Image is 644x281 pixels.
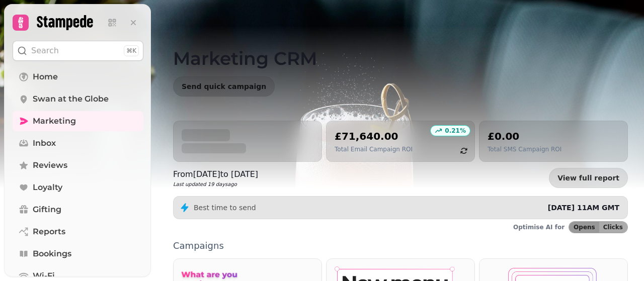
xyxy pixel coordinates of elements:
[335,145,413,153] p: Total Email Campaign ROI
[194,203,256,213] p: Best time to send
[599,222,627,233] button: Clicks
[445,127,466,135] p: 0.21 %
[548,204,619,212] span: [DATE] 11AM GMT
[124,45,139,56] div: ⌘K
[13,133,143,153] a: Inbox
[549,168,628,188] a: View full report
[13,67,143,87] a: Home
[513,223,565,231] p: Optimise AI for
[13,244,143,264] a: Bookings
[13,111,143,131] a: Marketing
[13,89,143,109] a: Swan at the Globe
[488,129,561,143] h2: £0.00
[13,155,143,175] a: Reviews
[173,76,275,97] button: Send quick campaign
[33,181,62,194] span: Loyalty
[33,115,76,127] span: Marketing
[182,83,266,90] span: Send quick campaign
[173,168,258,180] p: From [DATE] to [DATE]
[488,145,561,153] p: Total SMS Campaign ROI
[173,24,628,68] h1: Marketing CRM
[173,180,258,188] p: Last updated 19 days ago
[33,204,61,216] span: Gifting
[31,45,59,57] p: Search
[33,226,65,238] span: Reports
[569,222,599,233] button: Opens
[13,41,143,61] button: Search⌘K
[335,129,413,143] h2: £71,640.00
[33,137,56,149] span: Inbox
[603,224,623,230] span: Clicks
[455,142,472,159] button: refresh
[33,159,67,171] span: Reviews
[13,200,143,220] a: Gifting
[173,241,628,250] p: Campaigns
[13,177,143,198] a: Loyalty
[33,71,58,83] span: Home
[13,222,143,242] a: Reports
[33,93,109,105] span: Swan at the Globe
[574,224,595,230] span: Opens
[33,248,71,260] span: Bookings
